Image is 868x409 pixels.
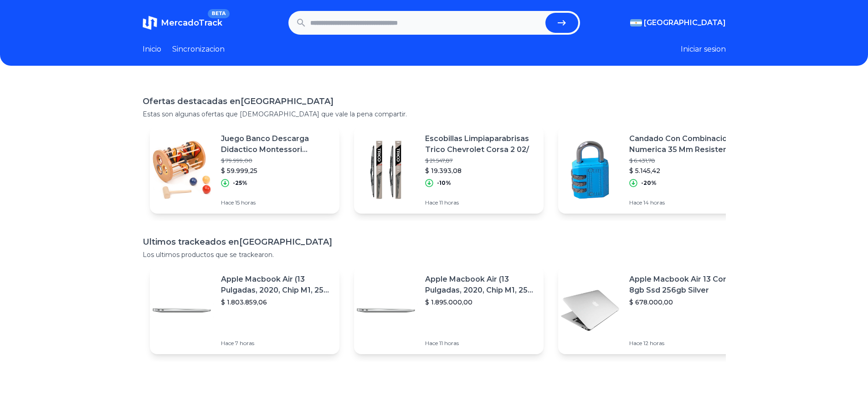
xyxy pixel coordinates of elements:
span: MercadoTrack [161,18,222,28]
span: BETA [208,9,229,18]
a: Featured imageApple Macbook Air (13 Pulgadas, 2020, Chip M1, 256 Gb De Ssd, 8 Gb De Ram) - Plata$... [354,267,544,354]
img: Featured image [354,278,418,342]
p: Apple Macbook Air 13 Core I5 8gb Ssd 256gb Silver [629,274,740,296]
img: Featured image [150,138,214,202]
p: Hace 11 horas [425,340,536,347]
a: Sincronizacion [172,44,225,55]
img: Featured image [558,278,622,342]
h1: Ofertas destacadas en [GEOGRAPHIC_DATA] [143,95,726,108]
img: Argentina [630,19,642,26]
button: [GEOGRAPHIC_DATA] [630,17,726,28]
p: $ 59.999,25 [221,166,332,175]
a: Featured imageApple Macbook Air (13 Pulgadas, 2020, Chip M1, 256 Gb De Ssd, 8 Gb De Ram) - Plata$... [150,267,339,354]
p: $ 6.431,78 [629,157,740,164]
span: [GEOGRAPHIC_DATA] [644,17,726,28]
p: $ 5.145,42 [629,166,740,175]
p: $ 1.803.859,06 [221,298,332,307]
img: MercadoTrack [143,16,157,30]
p: Hace 14 horas [629,199,740,206]
a: Inicio [143,44,161,55]
p: Estas son algunas ofertas que [DEMOGRAPHIC_DATA] que vale la pena compartir. [143,110,726,119]
p: $ 1.895.000,00 [425,298,536,307]
p: $ 678.000,00 [629,298,740,307]
p: -25% [233,179,247,187]
img: Featured image [558,138,622,202]
p: Hace 11 horas [425,199,536,206]
p: Apple Macbook Air (13 Pulgadas, 2020, Chip M1, 256 Gb De Ssd, 8 Gb De Ram) - Plata [425,274,536,296]
p: Hace 12 horas [629,340,740,347]
p: -20% [641,179,657,187]
img: Featured image [150,278,214,342]
h1: Ultimos trackeados en [GEOGRAPHIC_DATA] [143,236,726,248]
p: $ 79.999,00 [221,157,332,164]
a: Featured imageCandado Con Combinacion Numerica 35 Mm Resistente$ 6.431,78$ 5.145,42-20%Hace 14 horas [558,126,748,214]
p: Escobillas Limpiaparabrisas Trico Chevrolet Corsa 2 02/ [425,133,536,155]
p: Apple Macbook Air (13 Pulgadas, 2020, Chip M1, 256 Gb De Ssd, 8 Gb De Ram) - Plata [221,274,332,296]
p: $ 21.547,87 [425,157,536,164]
p: Los ultimos productos que se trackearon. [143,250,726,259]
a: Featured imageEscobillas Limpiaparabrisas Trico Chevrolet Corsa 2 02/$ 21.547,87$ 19.393,08-10%Ha... [354,126,544,214]
p: Hace 15 horas [221,199,332,206]
a: Featured imageApple Macbook Air 13 Core I5 8gb Ssd 256gb Silver$ 678.000,00Hace 12 horas [558,267,748,354]
button: Iniciar sesion [681,44,726,55]
p: Juego Banco Descarga Didactico Montessori Encastre Juguete [221,133,332,155]
p: $ 19.393,08 [425,166,536,175]
img: Featured image [354,138,418,202]
p: Candado Con Combinacion Numerica 35 Mm Resistente [629,133,740,155]
a: MercadoTrackBETA [143,16,222,30]
p: Hace 7 horas [221,340,332,347]
p: -10% [437,179,451,187]
a: Featured imageJuego Banco Descarga Didactico Montessori Encastre Juguete$ 79.999,00$ 59.999,25-25... [150,126,339,214]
